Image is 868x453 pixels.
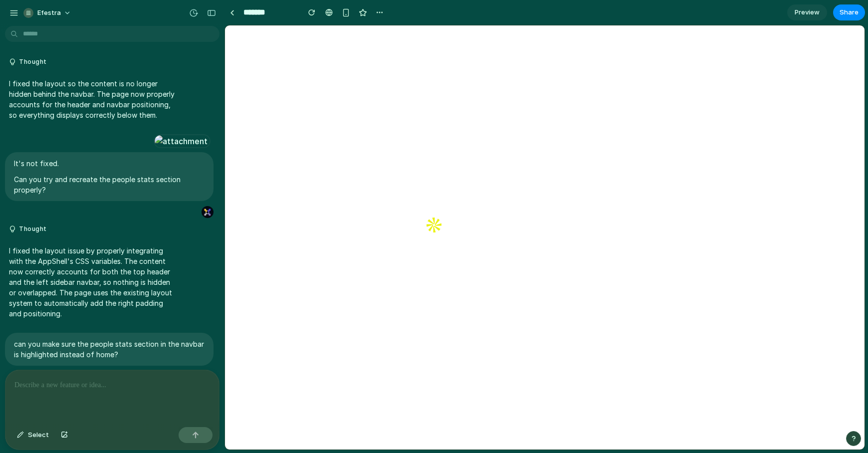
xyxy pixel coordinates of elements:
button: Efestra [19,5,76,21]
span: Select [28,430,49,440]
p: I fixed the layout issue by properly integrating with the AppShell's CSS variables. The content n... [9,245,176,319]
p: It's not fixed. [14,158,205,169]
p: Can you try and recreate the people stats section properly? [14,174,205,195]
a: Preview [787,4,827,20]
span: Share [840,7,859,17]
p: can you make sure the people stats section in the navbar is highlighted instead of home? [14,339,205,360]
button: Share [833,4,865,20]
span: Efestra [37,8,61,18]
button: Select [12,427,54,443]
p: I fixed the layout so the content is no longer hidden behind the navbar. The page now properly ac... [9,78,176,120]
span: Preview [795,7,820,17]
